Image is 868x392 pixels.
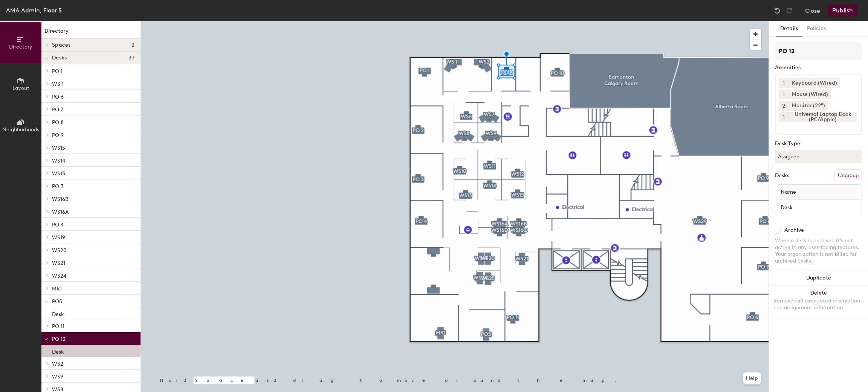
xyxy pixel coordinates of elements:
span: 37 [128,55,134,61]
button: Publish [828,5,857,17]
span: PO 6 [52,94,64,100]
button: 1 [779,90,789,99]
span: Spaces [52,42,71,48]
div: Monitor (22") [789,101,828,111]
span: WS16A [52,209,69,215]
div: Desks [775,173,789,179]
span: WS21 [52,260,65,266]
div: Keyboard (Wired) [789,78,840,88]
div: Archive [784,227,804,233]
span: 1 [783,113,785,121]
span: WS16B [52,196,69,202]
span: PO 11 [52,323,64,330]
button: Help [743,372,761,384]
span: WS20 [52,247,67,254]
span: WS9 [52,374,63,380]
span: PO 9 [52,132,64,138]
div: Mouse (Wired) [789,90,831,99]
div: AMA Admin, Floor 5 [6,6,62,15]
div: Universal Laptop Dock (PC/Apple) [789,112,857,122]
button: Policies [802,21,830,36]
span: 1 [783,91,785,99]
div: Amenities [775,65,862,71]
button: 1 [779,78,789,88]
input: Unnamed desk [777,202,860,213]
button: Assigned [775,150,862,163]
span: Directory [9,44,32,50]
span: PO 3 [52,183,64,190]
div: Desk Type [775,141,862,147]
button: 1 [779,112,789,122]
span: 1 [783,79,785,87]
div: Removes all associated reservation and assignment information [773,298,863,311]
span: Layout [12,85,29,91]
img: Undo [773,7,781,14]
span: WS13 [52,170,65,177]
button: Close [805,5,820,17]
div: When a desk is archived it's not active in any user-facing features. Your organization is not bil... [775,237,862,264]
p: Desk [52,346,64,355]
span: WS19 [52,234,65,241]
span: PO 8 [52,119,64,126]
span: WS24 [52,273,66,279]
button: DeleteRemoves all associated reservation and assignment information [769,286,868,319]
span: MR1 [52,286,62,292]
button: Ungroup [834,169,862,182]
span: 2 [782,102,785,110]
span: PO5 [52,298,62,305]
span: Desks [52,55,67,61]
span: WS 1 [52,81,64,87]
button: 2 [779,101,789,111]
span: PO 12 [52,336,66,342]
button: Details [776,21,802,36]
img: Redo [785,7,793,14]
h1: Directory [41,27,141,39]
span: Name [777,185,800,199]
span: PO 1 [52,68,63,74]
span: PO 7 [52,106,63,113]
span: WS15 [52,145,65,151]
button: Duplicate [769,270,868,286]
span: Neighborhoods [2,126,39,133]
span: WS2 [52,361,63,367]
span: PO 4 [52,222,64,228]
p: Desk [52,309,64,318]
span: 2 [131,42,134,48]
span: WS14 [52,158,65,164]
